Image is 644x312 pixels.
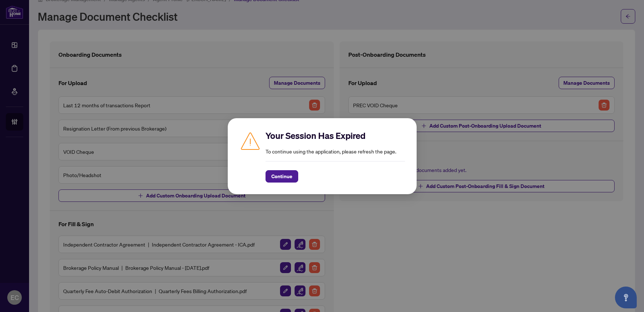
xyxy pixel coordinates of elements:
button: Continue [266,170,298,183]
div: To continue using the application, please refresh the page. [266,130,405,183]
button: Open asap [615,287,637,308]
span: Continue [271,171,292,182]
img: Caution icon [239,130,261,152]
h2: Your Session Has Expired [266,130,405,141]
